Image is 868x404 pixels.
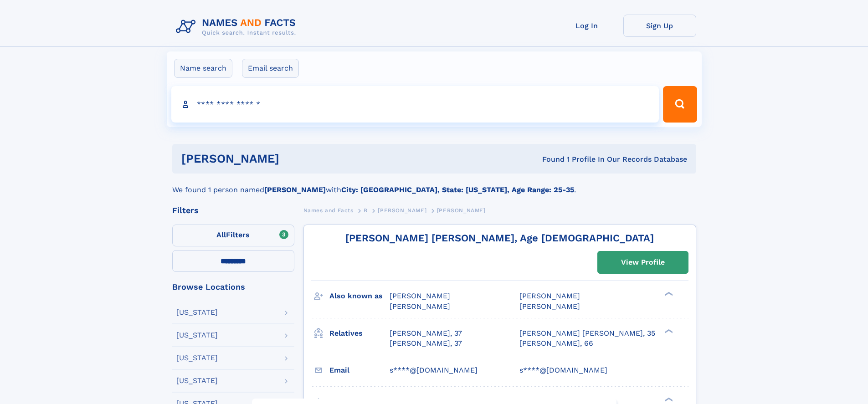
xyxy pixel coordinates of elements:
span: [PERSON_NAME] [390,291,450,300]
span: [PERSON_NAME] [437,207,486,214]
b: City: [GEOGRAPHIC_DATA], State: [US_STATE], Age Range: 25-35 [341,185,574,194]
b: [PERSON_NAME] [264,185,326,194]
div: Browse Locations [172,283,294,291]
div: [US_STATE] [176,332,218,339]
h3: Email [329,363,390,378]
div: [US_STATE] [176,377,218,384]
div: [US_STATE] [176,354,218,362]
div: [US_STATE] [176,309,218,316]
label: Name search [174,59,232,78]
a: [PERSON_NAME], 37 [390,328,462,338]
a: B [364,205,368,216]
label: Email search [242,59,299,78]
span: All [216,230,226,239]
div: ❯ [663,396,673,402]
a: Sign Up [623,15,696,37]
h3: Also known as [329,288,390,304]
button: Search Button [663,86,697,123]
span: B [364,207,368,214]
span: [PERSON_NAME] [378,207,426,214]
a: View Profile [598,251,688,273]
a: [PERSON_NAME] [PERSON_NAME], 35 [519,328,655,338]
div: Filters [172,206,294,215]
a: [PERSON_NAME] [378,205,426,216]
span: [PERSON_NAME] [390,302,450,311]
span: [PERSON_NAME] [519,302,580,311]
a: Names and Facts [303,205,354,216]
div: View Profile [621,252,665,273]
div: Found 1 Profile In Our Records Database [411,154,687,164]
label: Filters [172,225,294,246]
span: [PERSON_NAME] [519,291,580,300]
img: Logo Names and Facts [172,15,303,39]
div: ❯ [663,328,673,334]
a: [PERSON_NAME], 37 [390,338,462,348]
a: [PERSON_NAME], 66 [519,338,593,348]
a: [PERSON_NAME] [PERSON_NAME], Age [DEMOGRAPHIC_DATA] [345,232,654,244]
h3: Relatives [329,326,390,341]
div: ❯ [663,291,673,297]
div: We found 1 person named with . [172,174,696,195]
input: search input [171,86,659,123]
h1: [PERSON_NAME] [181,153,411,164]
a: Log In [550,15,623,37]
